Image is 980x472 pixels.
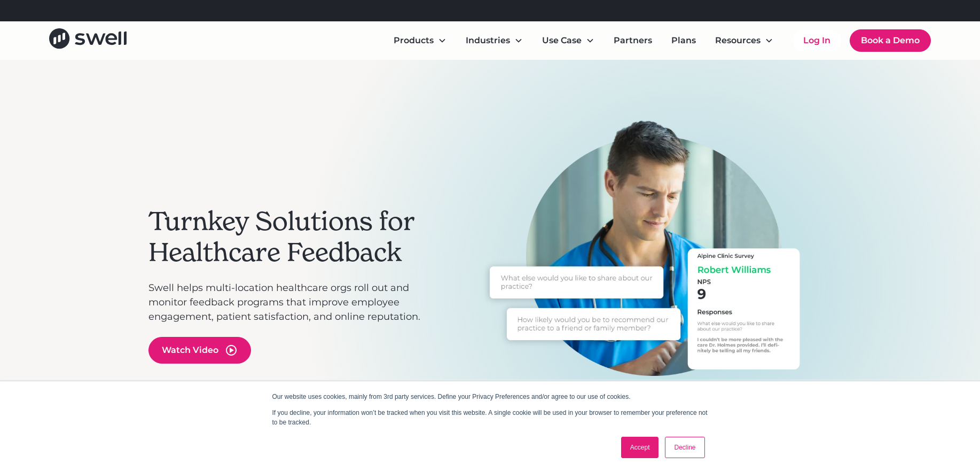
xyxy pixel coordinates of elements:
[448,120,832,416] div: 2 of 3
[621,437,659,458] a: Accept
[448,120,832,450] div: carousel
[850,29,931,52] a: Book a Demo
[715,34,761,47] div: Resources
[272,408,708,427] p: If you decline, your information won’t be tracked when you visit this website. A single cookie wi...
[793,30,841,51] a: Log In
[605,30,661,51] a: Partners
[148,281,437,324] p: Swell helps multi-location healthcare orgs roll out and monitor feedback programs that improve em...
[394,34,434,47] div: Products
[162,344,218,357] div: Watch Video
[457,30,531,51] div: Industries
[466,34,510,47] div: Industries
[707,30,782,51] div: Resources
[385,30,455,51] div: Products
[534,30,603,51] div: Use Case
[663,30,704,51] a: Plans
[272,392,708,402] p: Our website uses cookies, mainly from 3rd party services. Define your Privacy Preferences and/or ...
[542,34,582,47] div: Use Case
[148,206,437,268] h2: Turnkey Solutions for Healthcare Feedback
[148,337,251,364] a: open lightbox
[49,28,127,52] a: home
[665,437,704,458] a: Decline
